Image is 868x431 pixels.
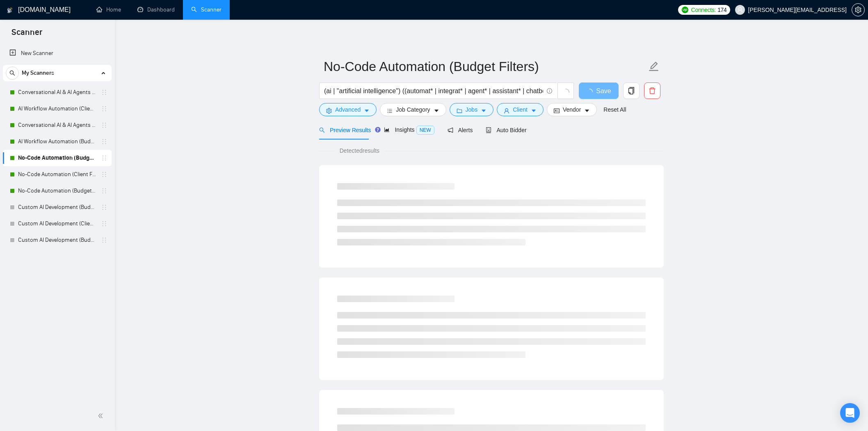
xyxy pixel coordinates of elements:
[682,7,688,13] img: upwork-logo.png
[191,6,222,13] a: searchScanner
[324,86,543,96] input: Search Freelance Jobs...
[547,103,597,116] button: idcardVendorcaret-down
[644,87,660,94] span: delete
[466,105,478,114] span: Jobs
[324,56,647,77] input: Scanner name...
[486,127,526,133] span: Auto Bidder
[852,3,865,16] button: setting
[554,108,560,114] span: idcard
[7,4,13,17] img: logo
[840,403,860,423] div: Open Intercom Messenger
[3,45,112,62] li: New Scanner
[18,117,96,133] a: Conversational AI & AI Agents (Budget Filters)
[18,84,96,101] a: Conversational AI & AI Agents (Client Filters)
[481,108,487,114] span: caret-down
[547,88,552,94] span: info-circle
[562,89,569,96] span: loading
[737,7,743,13] span: user
[531,108,537,114] span: caret-down
[18,150,96,166] a: No-Code Automation (Budget Filters)
[852,7,864,13] span: setting
[497,103,544,116] button: userClientcaret-down
[96,6,121,13] a: homeHome
[504,108,509,114] span: user
[644,83,660,99] button: delete
[450,103,494,116] button: folderJobscaret-down
[387,108,393,114] span: bars
[101,155,107,161] span: holder
[513,105,528,114] span: Client
[374,126,381,133] div: Tooltip anchor
[335,105,361,114] span: Advanced
[364,108,370,114] span: caret-down
[852,7,865,13] a: setting
[649,61,659,72] span: edit
[579,83,619,99] button: Save
[384,126,434,133] span: Insights
[3,65,112,248] li: My Scanners
[624,87,639,94] span: copy
[486,127,491,133] span: robot
[101,122,107,128] span: holder
[448,127,453,133] span: notification
[448,127,473,133] span: Alerts
[18,199,96,215] a: Custom AI Development (Budget Filter)
[101,138,107,145] span: holder
[18,133,96,150] a: AI Workflow Automation (Budget Filters)
[596,86,611,96] span: Save
[396,105,430,114] span: Job Category
[584,108,590,114] span: caret-down
[9,45,105,62] a: New Scanner
[603,105,626,114] a: Reset All
[101,171,107,178] span: holder
[18,232,96,248] a: Custom AI Development (Budget Filters)
[334,146,385,155] span: Detected results
[101,237,107,243] span: holder
[101,204,107,211] span: holder
[101,89,107,96] span: holder
[101,220,107,227] span: holder
[101,188,107,194] span: holder
[18,166,96,183] a: No-Code Automation (Client Filters)
[691,5,716,14] span: Connects:
[717,5,726,14] span: 174
[5,26,49,44] span: Scanner
[586,89,596,95] span: loading
[623,83,640,99] button: copy
[98,412,106,420] span: double-left
[6,70,18,76] span: search
[380,103,446,116] button: barsJob Categorycaret-down
[326,108,332,114] span: setting
[319,127,325,133] span: search
[416,126,434,135] span: NEW
[384,127,390,133] span: area-chart
[319,103,377,116] button: settingAdvancedcaret-down
[22,65,54,81] span: My Scanners
[563,105,581,114] span: Vendor
[18,183,96,199] a: No-Code Automation (Budget Filters W4, Aug)
[319,127,371,133] span: Preview Results
[18,215,96,232] a: Custom AI Development (Client Filters)
[18,101,96,117] a: AI Workflow Automation (Client Filters)
[6,66,19,80] button: search
[101,105,107,112] span: holder
[434,108,439,114] span: caret-down
[137,6,175,13] a: dashboardDashboard
[457,108,462,114] span: folder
